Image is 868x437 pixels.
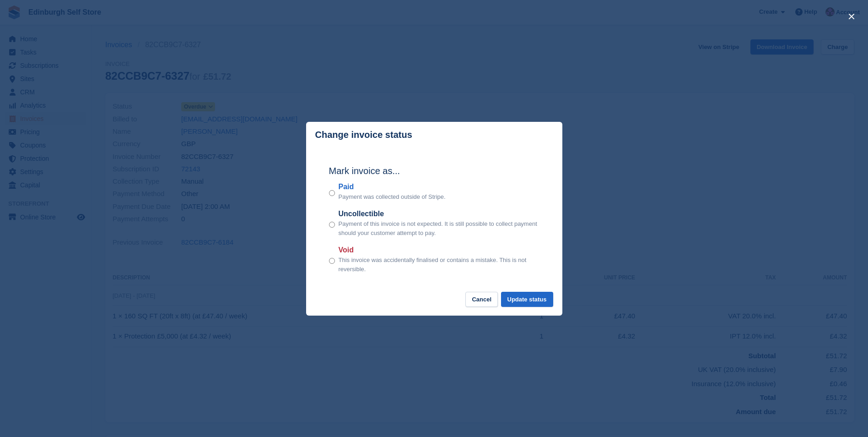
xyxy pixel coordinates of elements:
label: Void [339,245,539,256]
p: Payment of this invoice is not expected. It is still possible to collect payment should your cust... [339,219,539,237]
label: Paid [339,181,446,192]
h2: Mark invoice as... [329,164,539,178]
label: Uncollectible [339,208,539,219]
button: Cancel [465,292,498,307]
p: Payment was collected outside of Stripe. [339,192,446,202]
button: close [844,9,859,24]
button: Update status [501,292,553,307]
p: Change invoice status [315,130,412,140]
p: This invoice was accidentally finalised or contains a mistake. This is not reversible. [339,256,539,273]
